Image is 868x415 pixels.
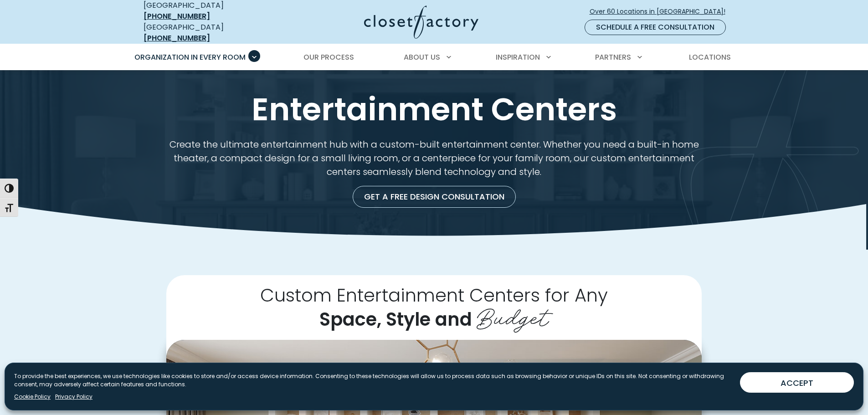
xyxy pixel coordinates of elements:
span: Custom Entertainment Centers for Any [260,282,608,308]
img: Closet Factory Logo [364,5,478,39]
a: Cookie Policy [14,393,51,401]
nav: Primary Menu [128,45,740,70]
span: Over 60 Locations in [GEOGRAPHIC_DATA]! [590,7,733,16]
a: [PHONE_NUMBER] [144,11,210,21]
span: Partners [595,52,631,62]
span: Space, Style and [319,307,472,332]
span: Locations [689,52,731,62]
a: [PHONE_NUMBER] [144,33,210,43]
span: Inspiration [496,52,540,62]
div: [GEOGRAPHIC_DATA] [144,22,276,44]
p: To provide the best experiences, we use technologies like cookies to store and/or access device i... [14,372,733,389]
a: Privacy Policy [55,393,92,401]
span: About Us [404,52,440,62]
p: Create the ultimate entertainment hub with a custom-built entertainment center. Whether you need ... [166,138,702,179]
span: Organization in Every Room [134,52,246,62]
a: Over 60 Locations in [GEOGRAPHIC_DATA]! [589,4,733,20]
a: Schedule a Free Consultation [585,20,726,35]
h1: Entertainment Centers [142,92,727,127]
a: Get a Free Design Consultation [353,186,516,208]
button: ACCEPT [740,372,854,393]
span: Our Process [303,52,354,62]
span: Budget [477,297,549,333]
